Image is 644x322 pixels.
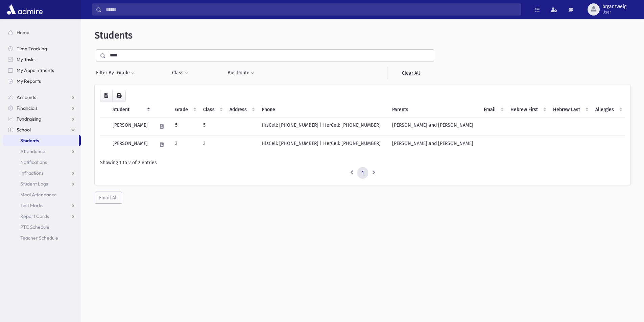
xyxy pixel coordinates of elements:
[227,67,255,79] button: Bus Route
[258,117,388,135] td: HisCell: [PHONE_NUMBER] | HerCell: [PHONE_NUMBER]
[199,117,225,135] td: 5
[20,138,39,144] span: Students
[117,67,135,79] button: Grade
[3,211,81,222] a: Report Cards
[199,135,225,154] td: 3
[17,127,31,133] span: School
[102,3,521,16] input: Search
[20,181,48,187] span: Student Logs
[3,222,81,232] a: PTC Schedule
[3,200,81,211] a: Test Marks
[3,178,81,189] a: Student Logs
[17,67,54,73] span: My Appointments
[112,90,126,102] button: Print
[591,102,625,118] th: Allergies: activate to sort column ascending
[109,135,153,154] td: [PERSON_NAME]
[95,30,133,41] span: Students
[17,46,47,52] span: Time Tracking
[95,192,122,204] button: Email All
[17,116,41,122] span: Fundraising
[171,135,199,154] td: 3
[3,135,79,146] a: Students
[3,157,81,168] a: Notifications
[3,92,81,103] a: Accounts
[388,102,480,118] th: Parents
[258,135,388,154] td: HisCell: [PHONE_NUMBER] | HerCell: [PHONE_NUMBER]
[3,27,81,38] a: Home
[3,232,81,243] a: Teacher Schedule
[20,170,44,176] span: Infractions
[480,102,506,118] th: Email: activate to sort column ascending
[258,102,388,118] th: Phone
[602,4,626,9] span: brganzweig
[506,102,549,118] th: Hebrew First: activate to sort column ascending
[172,67,189,79] button: Class
[357,167,368,179] a: 1
[549,102,591,118] th: Hebrew Last: activate to sort column ascending
[17,105,38,111] span: Financials
[171,102,199,118] th: Grade: activate to sort column ascending
[20,213,49,219] span: Report Cards
[17,29,29,35] span: Home
[17,78,41,84] span: My Reports
[3,103,81,114] a: Financials
[17,56,35,63] span: My Tasks
[387,67,434,79] a: Clear All
[5,3,44,16] img: AdmirePro
[388,135,480,154] td: [PERSON_NAME] and [PERSON_NAME]
[602,9,626,15] span: User
[17,94,36,100] span: Accounts
[3,76,81,86] a: My Reports
[171,117,199,135] td: 5
[3,168,81,178] a: Infractions
[100,90,113,102] button: CSV
[388,117,480,135] td: [PERSON_NAME] and [PERSON_NAME]
[20,148,45,154] span: Attendance
[199,102,225,118] th: Class: activate to sort column ascending
[3,146,81,157] a: Attendance
[225,102,258,118] th: Address: activate to sort column ascending
[20,192,57,198] span: Meal Attendance
[109,117,153,135] td: [PERSON_NAME]
[20,235,58,241] span: Teacher Schedule
[3,189,81,200] a: Meal Attendance
[20,159,47,165] span: Notifications
[20,224,49,230] span: PTC Schedule
[109,102,153,118] th: Student: activate to sort column descending
[3,43,81,54] a: Time Tracking
[3,54,81,65] a: My Tasks
[96,69,117,76] span: Filter By
[3,124,81,135] a: School
[3,114,81,124] a: Fundraising
[3,65,81,76] a: My Appointments
[100,159,625,166] div: Showing 1 to 2 of 2 entries
[20,202,43,208] span: Test Marks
